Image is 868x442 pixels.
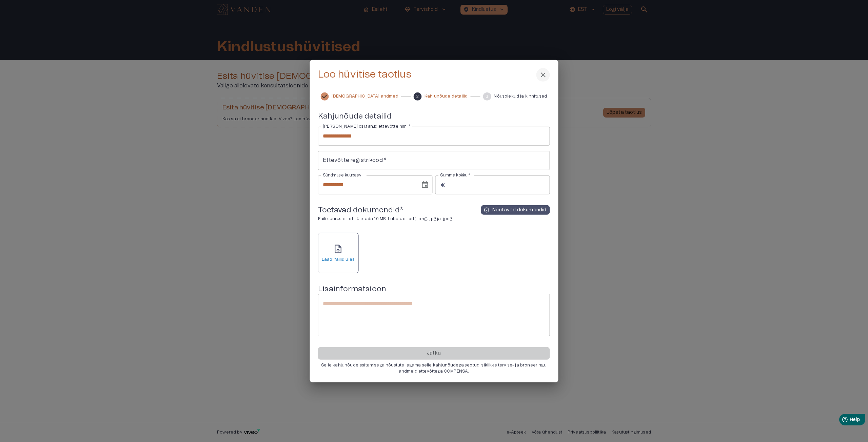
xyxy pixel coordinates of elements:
[425,93,468,99] span: Kahjunõude detailid
[536,68,550,81] button: sulge menüü
[440,182,446,188] span: euro_symbol
[481,205,550,215] button: infoNõutavad dokumendid
[323,172,361,178] label: Sündmuse kuupäev
[318,205,453,215] h5: Toetavad dokumendid *
[484,207,490,213] span: info
[494,93,547,99] span: Nõusolekud ja kinnitused
[318,362,550,374] p: Selle kahjunõude esitamisega nõustute jagama selle kahjunõudega seotud isiklikke tervise- ja bron...
[318,216,453,222] p: Faili suurus ei tohi ületada 10 MB. Lubatud: .pdf, .png, .jpg ja .jpeg.
[815,411,868,430] iframe: Help widget launcher
[318,69,412,81] h3: Loo hüvitise taotlus
[322,257,355,262] h6: Laadi failid üles
[323,124,411,129] label: [PERSON_NAME] osutanud ettevõtte nimi
[318,111,550,121] h5: Kahjunõude detailid
[318,284,550,294] h5: Lisainformatsioon
[332,93,398,99] span: [DEMOGRAPHIC_DATA] andmed
[333,244,343,254] span: upload_file
[416,94,419,98] text: 2
[492,207,546,213] p: Nõutavad dokumendid
[539,70,547,79] span: close
[486,94,488,98] text: 3
[440,172,470,178] label: Summa kokku
[418,178,432,192] button: Choose date, selected date is 12. sept 2025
